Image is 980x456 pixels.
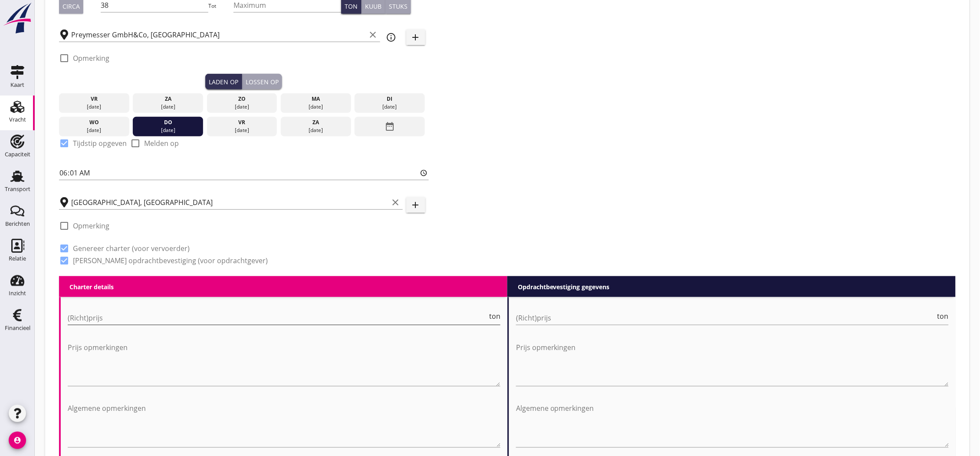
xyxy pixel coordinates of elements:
[209,77,238,86] div: Laden op
[385,119,395,134] i: date_range
[357,95,423,103] div: di
[246,77,279,86] div: Lossen op
[391,197,401,208] i: clear
[68,340,500,386] textarea: Prijs opmerkingen
[9,117,26,122] div: Vracht
[205,74,242,89] button: Laden op
[5,152,30,157] div: Capaciteit
[71,28,366,42] input: Laadplaats
[283,95,349,103] div: ma
[283,103,349,111] div: [DATE]
[389,2,408,11] div: Stuks
[386,32,397,43] i: info_outline
[9,256,26,261] div: Relatie
[516,311,936,325] input: (Richt)prijs
[365,2,381,11] div: Kuub
[73,244,190,253] label: Genereer charter (voor vervoerder)
[73,139,127,148] label: Tijdstip opgeven
[73,54,109,63] label: Opmerking
[10,82,24,88] div: Kaart
[516,340,949,386] textarea: Prijs opmerkingen
[9,291,26,296] div: Inzicht
[345,2,358,11] div: Ton
[516,402,949,447] textarea: Algemene opmerkingen
[68,402,500,447] textarea: Algemene opmerkingen
[209,126,275,134] div: [DATE]
[283,119,349,126] div: za
[489,313,500,320] span: ton
[61,126,127,134] div: [DATE]
[135,95,201,103] div: za
[283,126,349,134] div: [DATE]
[71,195,389,209] input: Losplaats
[73,256,268,265] label: [PERSON_NAME] opdrachtbevestiging (voor opdrachtgever)
[135,126,201,134] div: [DATE]
[135,103,201,111] div: [DATE]
[2,2,33,34] img: logo-small.a267ee39.svg
[61,103,127,111] div: [DATE]
[62,2,80,11] div: Circa
[5,325,30,331] div: Financieel
[135,119,201,126] div: do
[61,95,127,103] div: vr
[61,119,127,126] div: wo
[73,221,109,230] label: Opmerking
[5,221,30,227] div: Berichten
[368,30,378,40] i: clear
[9,432,26,449] i: account_circle
[242,74,282,89] button: Lossen op
[208,2,233,10] div: Tot
[5,186,30,192] div: Transport
[411,32,421,43] i: add
[144,139,179,148] label: Melden op
[209,95,275,103] div: zo
[209,119,275,126] div: vr
[937,313,949,320] span: ton
[209,103,275,111] div: [DATE]
[68,311,487,325] input: (Richt)prijs
[357,103,423,111] div: [DATE]
[411,200,421,210] i: add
